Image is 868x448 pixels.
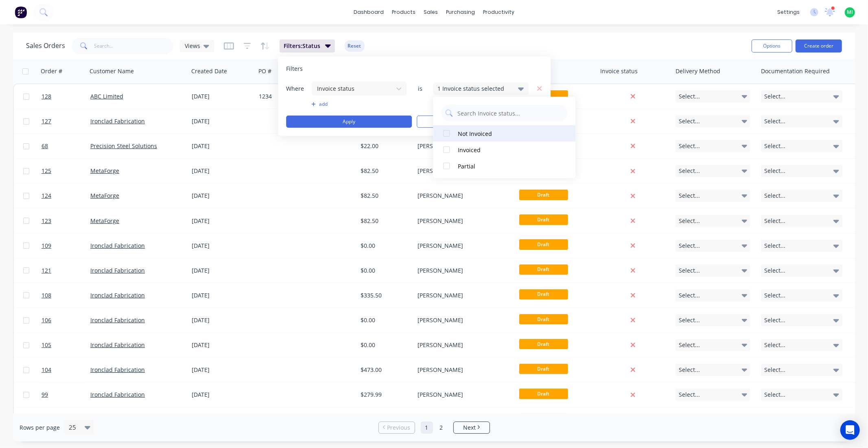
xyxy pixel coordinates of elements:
[185,42,200,50] span: Views
[437,84,511,93] div: 1 Invoice status selected
[350,6,388,18] a: dashboard
[90,267,145,274] a: Ironclad Fabrication
[42,391,48,399] span: 99
[192,341,253,349] div: [DATE]
[435,422,448,434] a: Page 2
[418,391,508,399] div: [PERSON_NAME]
[679,291,700,299] span: Select...
[42,308,90,332] a: 106
[90,366,145,374] a: Ironclad Fabrication
[42,291,51,299] span: 108
[679,92,700,101] span: Select...
[442,6,479,18] div: purchasing
[361,142,409,150] div: $22.00
[773,6,804,18] div: settings
[418,142,508,150] div: [PERSON_NAME]
[519,339,568,349] span: Draft
[42,217,51,225] span: 123
[192,391,253,399] div: [DATE]
[361,217,409,225] div: $82.50
[345,40,365,52] button: Reset
[90,167,119,175] a: MetaForge
[90,67,134,75] div: Customer Name
[361,341,409,349] div: $0.00
[42,234,90,258] a: 109
[519,314,568,324] span: Draft
[42,209,90,233] a: 123
[90,117,145,125] a: Ironclad Fabrication
[286,84,310,92] span: Where
[679,192,700,200] span: Select...
[679,267,700,275] span: Select...
[764,142,785,150] span: Select...
[192,217,253,225] div: [DATE]
[458,129,555,138] div: Not Invoiced
[375,422,493,434] ul: Pagination
[192,117,253,125] div: [DATE]
[417,116,542,128] button: Clear
[90,316,145,324] a: Ironclad Fabrication
[42,407,90,432] a: 94
[418,291,508,299] div: [PERSON_NAME]
[796,39,842,52] button: Create order
[94,38,174,54] input: Search...
[42,167,51,175] span: 125
[361,391,409,399] div: $279.99
[42,117,51,125] span: 127
[519,239,568,249] span: Draft
[192,242,253,250] div: [DATE]
[42,109,90,133] a: 127
[764,242,785,250] span: Select...
[42,134,90,158] a: 68
[479,6,518,18] div: productivity
[42,333,90,357] a: 105
[42,366,51,374] span: 104
[361,316,409,324] div: $0.00
[463,424,476,432] span: Next
[26,42,65,50] h1: Sales Orders
[90,391,145,398] a: Ironclad Fabrication
[764,117,785,125] span: Select...
[42,184,90,208] a: 124
[519,289,568,299] span: Draft
[191,67,227,75] div: Created Date
[192,267,253,275] div: [DATE]
[42,358,90,382] a: 104
[457,105,563,121] input: Search Invoice status...
[42,382,90,407] a: 99
[433,125,575,142] button: Not Invoiced
[284,42,320,50] span: Filters: Status
[90,341,145,349] a: Ironclad Fabrication
[280,39,335,52] button: Filters:Status
[458,145,555,154] div: Invoiced
[90,92,123,100] a: ABC Limited
[192,291,253,299] div: [DATE]
[519,389,568,399] span: Draft
[42,192,51,200] span: 124
[600,67,638,75] div: Invoice status
[311,101,407,107] button: add
[388,6,420,18] div: products
[42,142,48,150] span: 68
[192,366,253,374] div: [DATE]
[418,366,508,374] div: [PERSON_NAME]
[259,92,350,101] div: 1234
[519,364,568,374] span: Draft
[764,217,785,225] span: Select...
[418,242,508,250] div: [PERSON_NAME]
[418,217,508,225] div: [PERSON_NAME]
[361,242,409,250] div: $0.00
[764,391,785,399] span: Select...
[418,341,508,349] div: [PERSON_NAME]
[764,92,785,101] span: Select...
[42,258,90,283] a: 121
[192,316,253,324] div: [DATE]
[519,190,568,200] span: Draft
[421,422,433,434] a: Page 1 is your current page
[519,214,568,225] span: Draft
[679,242,700,250] span: Select...
[764,192,785,200] span: Select...
[679,217,700,225] span: Select...
[42,159,90,183] a: 125
[840,420,860,440] div: Open Intercom Messenger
